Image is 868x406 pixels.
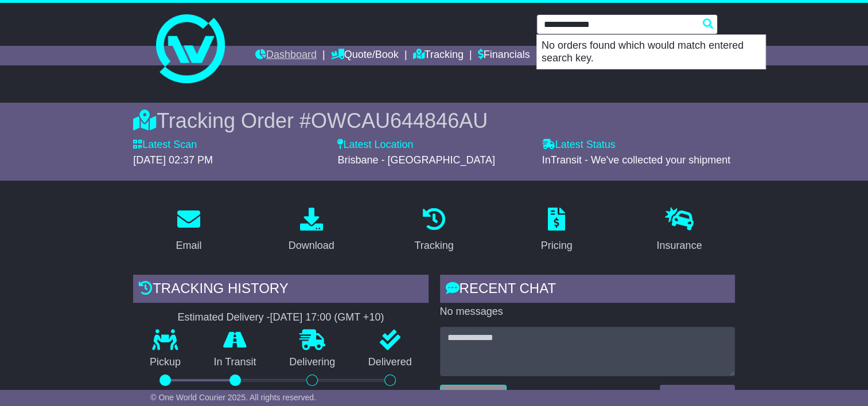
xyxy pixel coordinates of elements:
[197,356,273,369] p: In Transit
[440,306,735,318] p: No messages
[337,154,495,166] span: Brisbane - [GEOGRAPHIC_DATA]
[660,385,735,405] button: Send a Message
[255,46,317,65] a: Dashboard
[649,204,709,257] a: Insurance
[352,356,429,369] p: Delivered
[541,238,573,253] div: Pricing
[337,139,413,151] label: Latest Location
[133,311,428,324] div: Estimated Delivery -
[331,46,399,65] a: Quote/Book
[478,46,530,65] a: Financials
[270,311,384,324] div: [DATE] 17:00 (GMT +10)
[414,238,453,253] div: Tracking
[412,46,463,65] a: Tracking
[169,204,209,257] a: Email
[133,139,197,151] label: Latest Scan
[133,275,428,306] div: Tracking history
[407,204,461,257] a: Tracking
[656,238,702,253] div: Insurance
[133,108,735,133] div: Tracking Order #
[440,275,735,306] div: RECENT CHAT
[150,393,316,402] span: © One World Courier 2025. All rights reserved.
[311,109,488,132] span: OWCAU644846AU
[176,238,202,253] div: Email
[273,356,352,369] p: Delivering
[534,204,580,257] a: Pricing
[542,154,731,166] span: InTransit - We've collected your shipment
[289,238,334,253] div: Download
[133,356,197,369] p: Pickup
[537,35,765,69] p: No orders found which would match entered search key.
[542,139,616,151] label: Latest Status
[133,154,213,166] span: [DATE] 02:37 PM
[281,204,342,257] a: Download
